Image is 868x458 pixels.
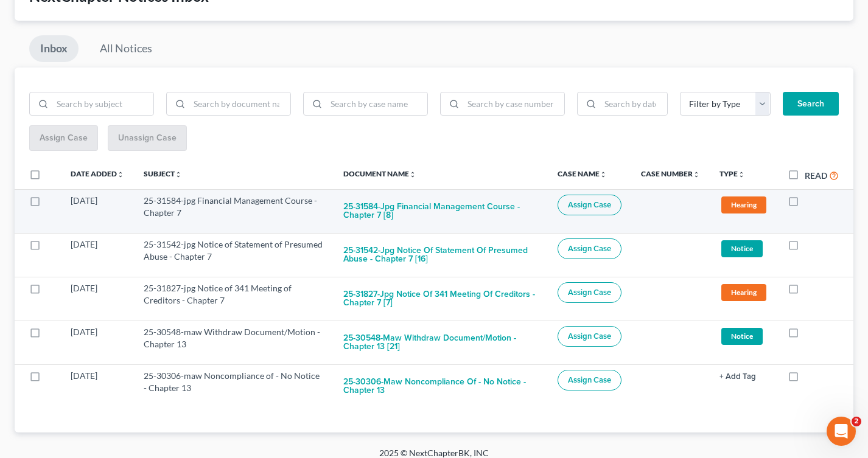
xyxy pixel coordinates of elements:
[134,321,334,364] td: 25-30548-maw Withdraw Document/Motion - Chapter 13
[719,238,768,258] a: Notice
[568,244,611,254] span: Assign Case
[852,417,861,426] span: 2
[52,92,153,116] input: Search by subject
[558,282,621,303] button: Assign Case
[29,35,79,62] a: Inbox
[721,284,766,300] span: Hearing
[558,370,621,390] button: Assign Case
[719,169,745,178] a: Typeunfold_more
[721,328,763,344] span: Notice
[117,171,124,178] i: unfold_more
[61,364,134,408] td: [DATE]
[568,375,611,385] span: Assign Case
[343,282,538,315] button: 25-31827-jpg Notice of 341 Meeting of Creditors - Chapter 7 [7]
[61,189,134,233] td: [DATE]
[558,238,621,259] button: Assign Case
[144,169,182,178] a: Subjectunfold_more
[719,370,768,382] a: + Add Tag
[721,240,763,257] span: Notice
[463,92,564,116] input: Search by case number
[409,171,416,178] i: unfold_more
[189,92,290,116] input: Search by document name
[721,196,766,213] span: Hearing
[693,171,700,178] i: unfold_more
[343,195,538,227] button: 25-31584-jpg Financial Management Course - Chapter 7 [8]
[568,200,611,210] span: Assign Case
[827,417,856,446] iframe: Intercom live chat
[805,169,827,182] label: Read
[719,326,768,346] a: Notice
[719,282,768,302] a: Hearing
[783,92,839,116] button: Search
[134,233,334,277] td: 25-31542-jpg Notice of Statement of Presumed Abuse - Chapter 7
[719,373,756,381] button: + Add Tag
[343,370,538,403] button: 25-30306-maw Noncompliance of - No Notice - Chapter 13
[641,169,700,178] a: Case Numberunfold_more
[558,169,607,178] a: Case Nameunfold_more
[134,189,334,233] td: 25-31584-jpg Financial Management Course - Chapter 7
[600,92,667,116] input: Search by date
[61,321,134,364] td: [DATE]
[175,171,182,178] i: unfold_more
[71,169,124,178] a: Date Addedunfold_more
[558,195,621,215] button: Assign Case
[89,35,163,62] a: All Notices
[568,288,611,297] span: Assign Case
[61,233,134,277] td: [DATE]
[134,364,334,408] td: 25-30306-maw Noncompliance of - No Notice - Chapter 13
[326,92,427,116] input: Search by case name
[600,171,607,178] i: unfold_more
[343,169,416,178] a: Document Nameunfold_more
[568,331,611,341] span: Assign Case
[134,277,334,321] td: 25-31827-jpg Notice of 341 Meeting of Creditors - Chapter 7
[343,238,538,271] button: 25-31542-jpg Notice of Statement of Presumed Abuse - Chapter 7 [16]
[558,326,621,347] button: Assign Case
[61,277,134,321] td: [DATE]
[738,171,745,178] i: unfold_more
[343,326,538,359] button: 25-30548-maw Withdraw Document/Motion - Chapter 13 [21]
[719,195,768,215] a: Hearing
